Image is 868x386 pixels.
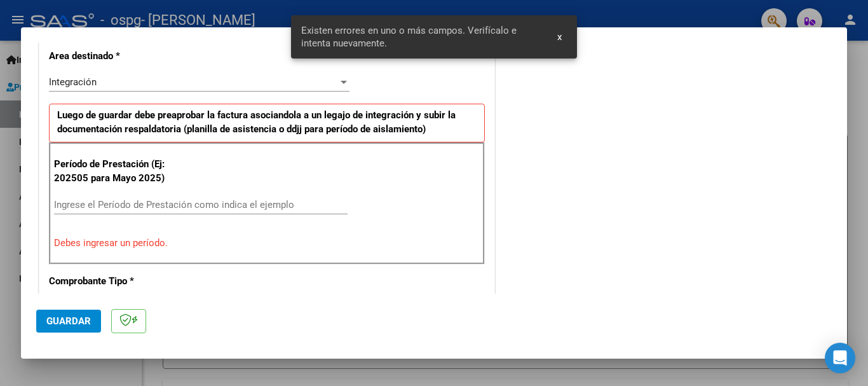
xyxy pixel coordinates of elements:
span: x [557,31,562,43]
span: Guardar [46,315,91,327]
button: Guardar [36,310,101,333]
strong: Luego de guardar debe preaprobar la factura asociandola a un legajo de integración y subir la doc... [57,109,456,135]
button: x [547,25,572,48]
p: Comprobante Tipo * [49,274,180,289]
p: Area destinado * [49,49,180,64]
p: Período de Prestación (Ej: 202505 para Mayo 2025) [54,157,182,186]
p: Debes ingresar un período. [54,236,480,251]
div: Open Intercom Messenger [825,343,855,373]
span: Existen errores en uno o más campos. Verifícalo e intenta nuevamente. [301,24,543,50]
span: Integración [49,76,97,88]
